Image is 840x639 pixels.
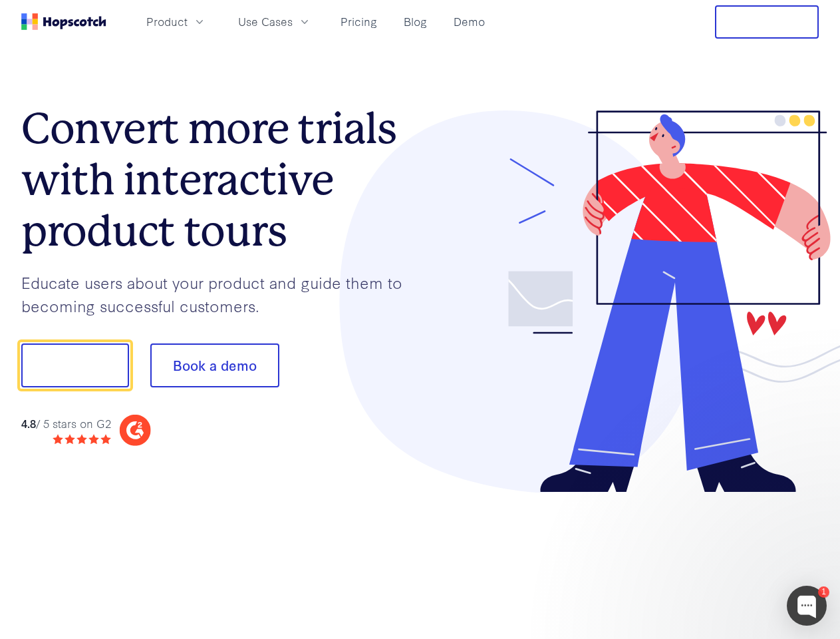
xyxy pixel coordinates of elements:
button: Free Trial [715,5,819,39]
span: Use Cases [238,13,293,30]
span: Product [146,13,188,30]
strong: 4.8 [21,415,36,431]
h1: Convert more trials with interactive product tours [21,103,420,256]
a: Home [21,13,106,30]
div: / 5 stars on G2 [21,415,111,432]
p: Educate users about your product and guide them to becoming successful customers. [21,271,420,317]
div: 1 [818,586,829,598]
a: Pricing [335,11,382,33]
button: Show me! [21,343,129,387]
button: Product [138,11,214,33]
a: Blog [398,11,432,33]
button: Book a demo [150,343,279,387]
a: Demo [448,11,490,33]
button: Use Cases [230,11,319,33]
